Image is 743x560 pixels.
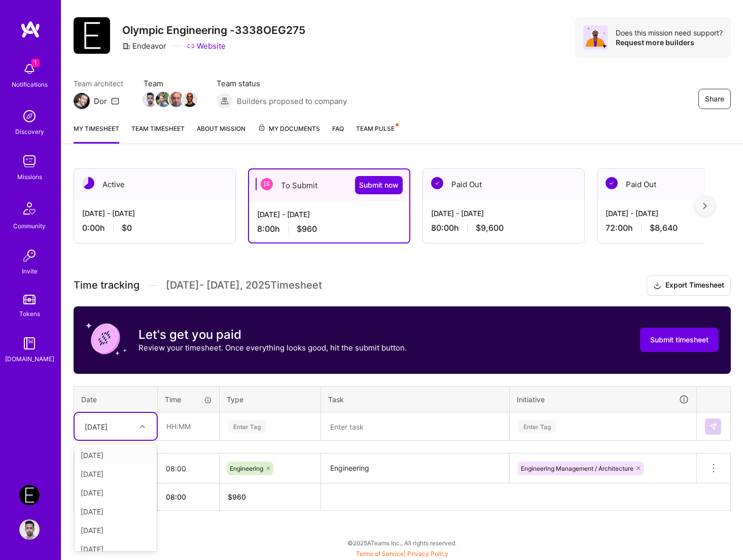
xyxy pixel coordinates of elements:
span: [DATE] - [DATE] , 2025 Timesheet [166,279,322,292]
a: Team Member Avatar [157,91,170,108]
div: Tokens [19,308,40,319]
img: Avatar [583,25,608,50]
i: icon Download [653,281,661,291]
a: Team Member Avatar [144,91,157,108]
a: Website [187,41,226,51]
div: 80:00 h [431,223,576,233]
i: icon CompanyGray [122,42,130,50]
div: [DATE] [85,421,108,432]
img: Submit [709,423,717,431]
th: Total [74,483,158,511]
div: Missions [17,171,42,182]
a: FAQ [332,123,344,144]
th: Type [220,386,321,412]
span: Engineering [230,465,263,472]
span: Engineering Management / Architecture [521,465,633,472]
span: $9,600 [476,223,504,233]
div: 0:00 h [82,223,227,233]
h3: Let's get you paid [138,327,407,342]
img: tokens [23,295,36,304]
a: About Mission [197,123,245,144]
div: Initiative [517,394,689,405]
div: [DATE] - [DATE] [431,208,576,219]
div: Request more builders [616,38,723,47]
span: $ 960 [228,493,246,501]
div: Time [165,394,212,405]
span: Submit now [359,180,399,190]
a: Team timesheet [131,123,185,144]
span: Share [705,94,724,104]
div: 8:00 h [257,224,401,234]
span: | [356,550,448,557]
div: [DATE] - [DATE] [257,209,401,220]
input: HH:MM [158,455,219,482]
img: Team Architect [74,93,90,109]
img: User Avatar [19,519,40,540]
img: Team Member Avatar [169,92,184,107]
h3: Olympic Engineering -3338OEG275 [122,24,305,37]
div: Enter Tag [228,418,266,434]
img: guide book [19,333,40,354]
img: Company Logo [74,17,110,54]
div: To Submit [249,169,409,201]
button: Share [698,89,731,109]
div: [DATE] - [DATE] [82,208,227,219]
img: bell [19,59,40,79]
button: Submit timesheet [640,328,719,352]
img: Paid Out [606,177,618,189]
a: Team Member Avatar [170,91,183,108]
img: Invite [19,246,40,266]
a: User Avatar [17,519,42,540]
div: [DATE] [75,540,157,558]
div: Active [74,169,235,200]
div: Enter Tag [518,418,556,434]
a: Privacy Policy [407,550,448,557]
img: Active [82,177,94,189]
i: icon Chevron [140,424,145,429]
div: Discovery [15,126,44,137]
a: Terms of Service [356,550,404,557]
div: [DATE] [75,502,157,521]
img: Team Member Avatar [156,92,171,107]
div: Community [13,221,46,231]
button: Submit now [355,176,403,194]
div: Notifications [12,79,48,90]
a: Team Member Avatar [183,91,196,108]
div: [DATE] [75,465,157,483]
span: My Documents [258,123,320,134]
th: Date [74,386,158,412]
img: coin [86,319,126,359]
span: Team [144,78,196,89]
div: [DOMAIN_NAME] [5,354,54,364]
i: icon Mail [111,97,119,105]
span: $8,640 [650,223,678,233]
div: Endeavor [122,41,166,51]
img: To Submit [261,178,273,190]
textarea: Engineering [322,454,508,482]
th: Task [321,386,510,412]
img: Endeavor: Olympic Engineering -3338OEG275 [19,485,40,505]
span: Team Pulse [356,125,395,132]
div: [DATE] [75,521,157,540]
img: Team Member Avatar [143,92,158,107]
a: My timesheet [74,123,119,144]
div: Invite [22,266,38,276]
div: © 2025 ATeams Inc., All rights reserved. [61,530,743,555]
img: right [703,202,707,209]
a: My Documents [258,123,320,144]
img: Team Member Avatar [182,92,197,107]
button: Export Timesheet [647,275,731,296]
div: [DATE] [75,483,157,502]
a: Endeavor: Olympic Engineering -3338OEG275 [17,485,42,505]
img: teamwork [19,151,40,171]
img: Community [17,196,42,221]
span: $0 [122,223,132,233]
div: [DATE] [75,446,157,465]
span: Team architect [74,78,123,89]
span: 1 [31,59,40,67]
a: Team Pulse [356,123,398,144]
span: Time tracking [74,279,139,292]
img: logo [20,20,41,39]
div: Paid Out [423,169,584,200]
input: HH:MM [158,413,219,440]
